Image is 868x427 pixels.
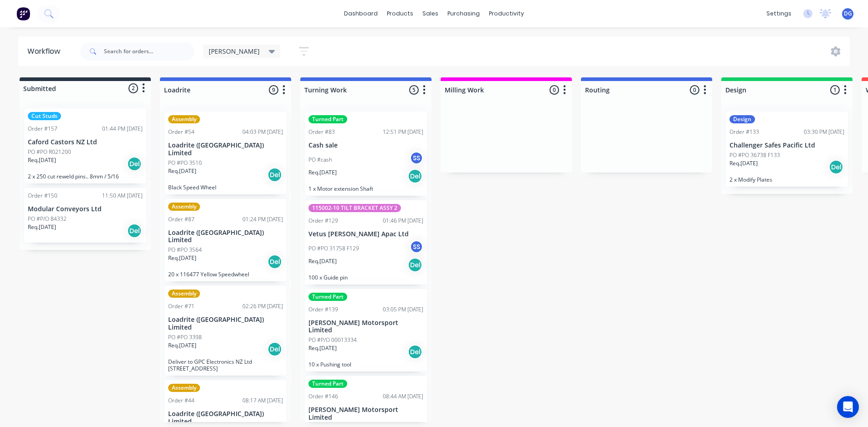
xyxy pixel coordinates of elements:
[28,223,56,231] p: Req. [DATE]
[308,392,338,401] div: Order #146
[308,257,337,265] p: Req. [DATE]
[308,244,359,253] p: PO #PO 31758 F129
[308,156,332,164] p: PO #cash
[164,199,287,282] div: AssemblyOrder #8701:24 PM [DATE]Loadrite ([GEOGRAPHIC_DATA]) LimitedPO #PO 3564Req.[DATE]Del20 x ...
[729,159,758,168] p: Req. [DATE]
[443,7,484,20] div: purchasing
[729,128,759,136] div: Order #133
[168,271,283,278] p: 20 x 116477 Yellow Speedwheel
[28,215,67,223] p: PO #P/O 84332
[308,168,337,177] p: Req. [DATE]
[28,205,143,213] p: Modular Conveyors Ltd
[242,396,283,405] div: 08:17 AM [DATE]
[168,167,196,175] p: Req. [DATE]
[168,302,195,310] div: Order #71
[308,115,347,123] div: Turned Part
[168,215,195,224] div: Order #87
[164,112,287,194] div: AssemblyOrder #5404:03 PM [DATE]Loadrite ([GEOGRAPHIC_DATA]) LimitedPO #PO 3510Req.[DATE]DelBlack...
[168,229,283,244] p: Loadrite ([GEOGRAPHIC_DATA]) Limited
[383,128,423,136] div: 12:51 PM [DATE]
[308,142,423,149] p: Cash sale
[127,224,142,238] div: Del
[28,173,143,180] p: 2 x 250 cut reweld pins.. 8mm / 5/16
[267,254,282,269] div: Del
[242,128,283,136] div: 04:03 PM [DATE]
[308,185,423,192] p: 1 x Motor extension Shaft
[28,148,71,156] p: PO #PO R021200
[383,217,423,225] div: 01:46 PM [DATE]
[102,192,143,200] div: 11:50 AM [DATE]
[168,142,283,157] p: Loadrite ([GEOGRAPHIC_DATA]) Limited
[308,128,335,136] div: Order #83
[168,184,283,191] p: Black Speed Wheel
[127,157,142,171] div: Del
[726,112,848,187] div: DesignOrder #13303:30 PM [DATE]Challenger Safes Pacific LtdPO #PO 36738 F133Req.[DATE]Del2 x Modi...
[168,396,195,405] div: Order #44
[418,7,443,20] div: sales
[242,302,283,310] div: 02:26 PM [DATE]
[168,290,200,298] div: Assembly
[168,358,283,372] p: Deliver to GPC Electronics NZ Ltd [STREET_ADDRESS]
[383,392,423,401] div: 08:44 AM [DATE]
[168,341,196,350] p: Req. [DATE]
[308,217,338,225] div: Order #129
[762,7,796,20] div: settings
[28,138,143,146] p: Caford Castors NZ Ltd
[242,215,283,224] div: 01:24 PM [DATE]
[308,293,347,301] div: Turned Part
[308,319,423,335] p: [PERSON_NAME] Motorsport Limited
[168,115,200,123] div: Assembly
[308,305,338,314] div: Order #139
[104,42,194,61] input: Search for orders...
[168,254,196,262] p: Req. [DATE]
[729,151,780,159] p: PO #PO 36738 F133
[383,305,423,314] div: 03:05 PM [DATE]
[168,128,195,136] div: Order #54
[729,115,755,123] div: Design
[168,246,202,254] p: PO #PO 3564
[410,151,423,165] div: SS
[804,128,844,136] div: 03:30 PM [DATE]
[408,345,422,359] div: Del
[829,160,843,174] div: Del
[28,112,61,120] div: Cut Studs
[168,316,283,331] p: Loadrite ([GEOGRAPHIC_DATA]) Limited
[28,125,57,133] div: Order #157
[844,10,852,18] span: DG
[729,176,844,183] p: 2 x Modify Plates
[24,188,146,243] div: Order #15011:50 AM [DATE]Modular Conveyors LtdPO #P/O 84332Req.[DATE]Del
[308,361,423,368] p: 10 x Pushing tool
[339,7,382,20] a: dashboard
[102,125,143,133] div: 01:44 PM [DATE]
[267,342,282,356] div: Del
[28,156,56,164] p: Req. [DATE]
[305,112,427,196] div: Turned PartOrder #8312:51 PM [DATE]Cash salePO #cashSSReq.[DATE]Del1 x Motor extension Shaft
[305,200,427,285] div: 115002-10 TILT BRACKET ASSY 2Order #12901:46 PM [DATE]Vetus [PERSON_NAME] Apac LtdPO #PO 31758 F1...
[27,46,65,57] div: Workflow
[308,344,337,352] p: Req. [DATE]
[308,274,423,281] p: 100 x Guide pin
[267,168,282,182] div: Del
[408,258,422,272] div: Del
[837,396,859,418] div: Open Intercom Messenger
[28,192,57,200] div: Order #150
[24,108,146,183] div: Cut StudsOrder #15701:44 PM [DATE]Caford Castors NZ LtdPO #PO R021200Req.[DATE]Del2 x 250 cut rew...
[16,7,30,20] img: Factory
[484,7,529,20] div: productivity
[308,230,423,238] p: Vetus [PERSON_NAME] Apac Ltd
[308,380,347,388] div: Turned Part
[308,204,401,212] div: 115002-10 TILT BRACKET ASSY 2
[168,384,200,392] div: Assembly
[168,410,283,426] p: Loadrite ([GEOGRAPHIC_DATA]) Limited
[382,7,418,20] div: products
[729,142,844,149] p: Challenger Safes Pacific Ltd
[305,289,427,372] div: Turned PartOrder #13903:05 PM [DATE][PERSON_NAME] Motorsport LimitedPO #P/O 00013334Req.[DATE]Del...
[168,333,202,341] p: PO #PO 3398
[168,203,200,211] div: Assembly
[410,240,423,254] div: SS
[408,169,422,183] div: Del
[168,159,202,167] p: PO #PO 3510
[308,406,423,422] p: [PERSON_NAME] Motorsport Limited
[209,46,260,56] span: [PERSON_NAME]
[308,336,357,344] p: PO #P/O 00013334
